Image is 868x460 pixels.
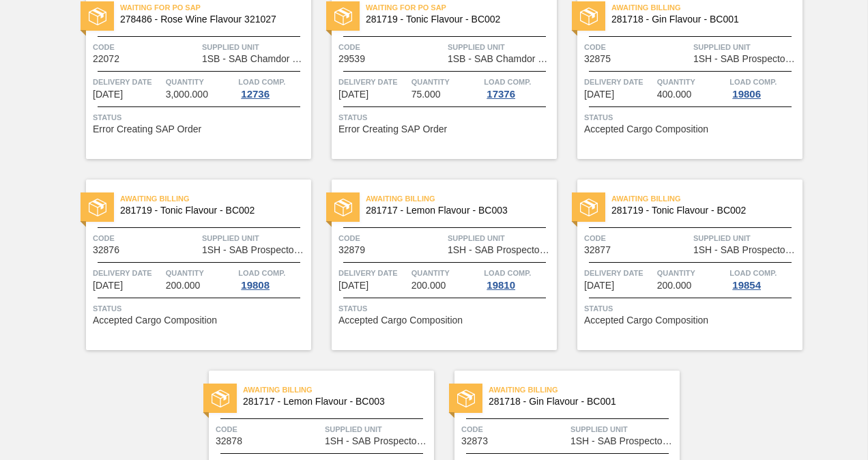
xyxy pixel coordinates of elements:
span: 11/19/2025 [584,281,614,291]
span: 01/10/2025 [93,89,123,100]
span: 32878 [216,436,242,446]
div: 17376 [484,89,518,100]
span: 1SH - SAB Prospecton Brewery [448,245,553,255]
span: 281719 - Tonic Flavour - BC002 [120,205,300,216]
span: Accepted Cargo Composition [93,315,217,326]
span: Accepted Cargo Composition [584,315,708,326]
span: 07/10/2025 [338,89,368,100]
span: 200.000 [411,281,446,291]
span: Quantity [166,266,235,280]
span: 1SB - SAB Chamdor Brewery [448,54,553,64]
span: 400.000 [657,89,692,100]
span: Code [584,40,690,54]
span: Awaiting Billing [611,192,802,205]
span: Supplied Unit [202,40,308,54]
span: Awaiting Billing [120,192,311,205]
a: Load Comp.19806 [729,75,799,100]
span: 32876 [93,245,119,255]
span: Supplied Unit [448,231,553,245]
img: status [334,199,352,216]
span: Code [338,40,444,54]
span: Code [93,231,199,245]
span: Supplied Unit [448,40,553,54]
span: Load Comp. [484,266,531,280]
img: status [580,8,598,25]
span: 281719 - Tonic Flavour - BC002 [611,205,792,216]
span: Code [216,422,321,436]
span: Status [93,302,308,315]
span: Quantity [411,266,481,280]
span: Load Comp. [729,266,777,280]
span: 1SH - SAB Prospecton Brewery [202,245,308,255]
div: 19806 [729,89,764,100]
span: Supplied Unit [570,422,676,436]
span: 200.000 [166,281,201,291]
span: Supplied Unit [325,422,431,436]
a: Load Comp.19808 [238,266,308,291]
span: Status [93,111,308,124]
span: Code [93,40,199,54]
a: statusAwaiting Billing281717 - Lemon Flavour - BC003Code32879Supplied Unit1SH - SAB Prospecton Br... [311,179,557,350]
span: Status [584,111,799,124]
a: Load Comp.19854 [729,266,799,291]
span: 281718 - Gin Flavour - BC001 [611,14,792,25]
span: Quantity [411,75,481,89]
span: Load Comp. [484,75,531,89]
span: 281719 - Tonic Flavour - BC002 [366,14,546,25]
span: Supplied Unit [693,40,799,54]
span: Delivery Date [338,266,408,280]
span: Delivery Date [338,75,408,89]
div: 19808 [238,280,272,291]
span: 3,000.000 [166,89,208,100]
div: 12736 [238,89,272,100]
a: statusAwaiting Billing281719 - Tonic Flavour - BC002Code32876Supplied Unit1SH - SAB Prospecton Br... [66,179,311,350]
span: Code [461,422,567,436]
span: 32877 [584,245,611,255]
span: Status [584,302,799,315]
span: 281718 - Gin Flavour - BC001 [489,397,669,407]
span: 10/15/2025 [338,281,368,291]
span: 75.000 [411,89,441,100]
span: Code [338,231,444,245]
span: 281717 - Lemon Flavour - BC003 [243,397,423,407]
span: 29539 [338,54,365,64]
span: 10/15/2025 [93,281,123,291]
img: status [457,390,475,407]
a: statusAwaiting Billing281719 - Tonic Flavour - BC002Code32877Supplied Unit1SH - SAB Prospecton Br... [557,179,802,350]
span: 1SH - SAB Prospecton Brewery [693,245,799,255]
span: Status [338,302,553,315]
span: Waiting for PO SAP [120,1,311,14]
span: 1SH - SAB Prospecton Brewery [570,436,676,446]
span: Load Comp. [729,75,777,89]
span: Accepted Cargo Composition [584,124,708,134]
span: Status [338,111,553,124]
span: Accepted Cargo Composition [338,315,463,326]
img: status [89,199,106,216]
span: 200.000 [657,281,692,291]
span: Code [584,231,690,245]
span: Quantity [166,75,235,89]
span: Delivery Date [584,75,654,89]
a: Load Comp.19810 [484,266,553,291]
span: 1SB - SAB Chamdor Brewery [202,54,308,64]
span: Supplied Unit [202,231,308,245]
div: 19810 [484,280,518,291]
img: status [334,8,352,25]
img: status [580,199,598,216]
span: Supplied Unit [693,231,799,245]
span: Waiting for PO SAP [366,1,557,14]
span: Delivery Date [93,266,162,280]
span: Error Creating SAP Order [93,124,201,134]
span: Quantity [657,266,727,280]
img: status [89,8,106,25]
span: Load Comp. [238,75,285,89]
a: Load Comp.12736 [238,75,308,100]
span: Quantity [657,75,727,89]
span: 278486 - Rose Wine Flavour 321027 [120,14,300,25]
img: status [212,390,229,407]
span: Load Comp. [238,266,285,280]
span: 1SH - SAB Prospecton Brewery [693,54,799,64]
span: 22072 [93,54,119,64]
span: Awaiting Billing [243,383,434,397]
a: Load Comp.17376 [484,75,553,100]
